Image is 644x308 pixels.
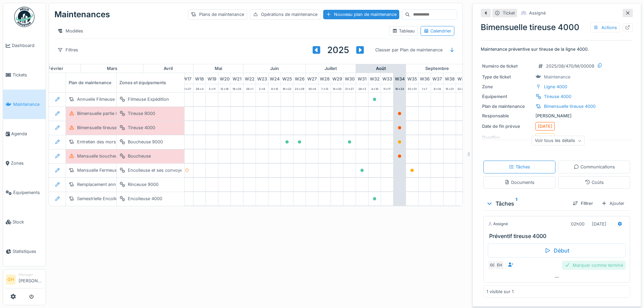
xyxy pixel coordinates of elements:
[3,31,46,60] a: Dashboard
[406,84,418,92] div: 25 -> 31
[323,10,399,19] div: Nouveau plan de maintenance
[268,73,281,84] div: W 24
[356,84,368,92] div: 28 -> 3
[3,90,46,119] a: Maintenance
[343,73,356,84] div: W 30
[281,84,293,92] div: 16 -> 22
[571,221,585,227] div: 02h00
[193,64,243,73] div: mai
[406,64,468,73] div: septembre
[592,221,606,227] div: [DATE]
[77,153,135,159] div: Mensuelle boucheuse 4000
[19,272,43,287] li: [PERSON_NAME]
[256,73,268,84] div: W 23
[488,221,508,227] div: Assigné
[356,73,368,84] div: W 31
[598,198,627,208] div: Ajouter
[456,84,468,92] div: 22 -> 28
[81,64,143,73] div: mars
[393,84,406,92] div: 18 -> 24
[181,84,193,92] div: 21 -> 27
[6,272,43,288] a: GH Manager[PERSON_NAME]
[181,73,193,84] div: W 17
[193,73,206,84] div: W 18
[538,123,552,129] div: [DATE]
[77,167,132,173] div: Mensuelle Fermeuse 9000
[482,113,533,119] div: Responsable
[13,189,43,196] span: Équipements
[544,103,596,110] div: Bimensuelle tireuse 4000
[590,23,620,32] div: Actions
[19,272,43,277] div: Manager
[444,73,456,84] div: W 38
[356,64,406,73] div: août
[128,139,163,145] div: Boucheuse 9000
[54,6,110,23] div: Maintenances
[481,46,633,52] p: Maintenance préventive sur tireuse de la ligne 4000.
[243,84,256,92] div: 26 -> 1
[532,136,585,146] div: Voir tous les détails
[482,103,533,110] div: Plan de maintenance
[77,96,137,102] div: Annuelle Filmeuse expédition
[488,243,626,258] div: Début
[31,64,80,73] div: février
[13,101,43,108] span: Maintenance
[6,275,16,285] li: GH
[504,179,534,186] div: Documents
[268,84,281,92] div: 9 -> 15
[393,73,406,84] div: W 34
[3,119,46,148] a: Agenda
[495,260,504,270] div: EH
[544,93,571,100] div: Tireuse 4000
[12,42,43,49] span: Dashboard
[306,73,318,84] div: W 27
[306,64,356,73] div: juillet
[503,10,515,16] div: Ticket
[419,84,431,92] div: 1 -> 7
[406,73,418,84] div: W 35
[3,207,46,237] a: Stock
[206,84,218,92] div: 5 -> 11
[481,21,633,33] div: Bimensuelle tireuse 4000
[77,110,155,117] div: Bimensuelle partie basse tireuse 9000
[456,73,468,84] div: W 39
[143,64,193,73] div: avril
[306,84,318,92] div: 30 -> 6
[372,45,446,55] div: Classer par Plan de maintenance
[529,10,546,16] div: Assigné
[544,84,567,90] div: Ligne 4000
[486,288,514,295] div: 1 visible sur 1
[486,199,567,208] div: Tâches
[574,164,615,170] div: Communications
[256,84,268,92] div: 2 -> 8
[243,64,306,73] div: juin
[343,84,356,92] div: 21 -> 27
[13,72,43,78] span: Tickets
[128,96,169,102] div: Filmeuse Expédition
[544,74,570,80] div: Maintenance
[281,73,293,84] div: W 25
[293,73,306,84] div: W 26
[3,237,46,266] a: Statistiques
[331,84,343,92] div: 14 -> 20
[318,84,331,92] div: 7 -> 13
[482,123,533,129] div: Date de fin prévue
[516,199,517,208] sup: 1
[77,181,177,188] div: Remplacement annuel manomètre rinceuse 9000
[3,148,46,178] a: Zones
[218,84,231,92] div: 12 -> 18
[66,73,134,92] div: Plan de maintenance
[488,260,497,270] div: GG
[482,84,533,90] div: Zone
[444,84,456,92] div: 15 -> 21
[128,167,201,173] div: Encolleuse et ses convoyeurs 9000
[509,164,530,170] div: Tâches
[546,63,594,69] div: 2025/08/470/M/00009
[77,195,137,202] div: Semestrielle Encolleuse 4000
[128,195,162,202] div: Encolleuse 4000
[431,84,443,92] div: 8 -> 14
[293,84,306,92] div: 23 -> 29
[11,131,43,137] span: Agenda
[14,7,34,27] img: Badge_color-CXgf-gQk.svg
[243,73,256,84] div: W 22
